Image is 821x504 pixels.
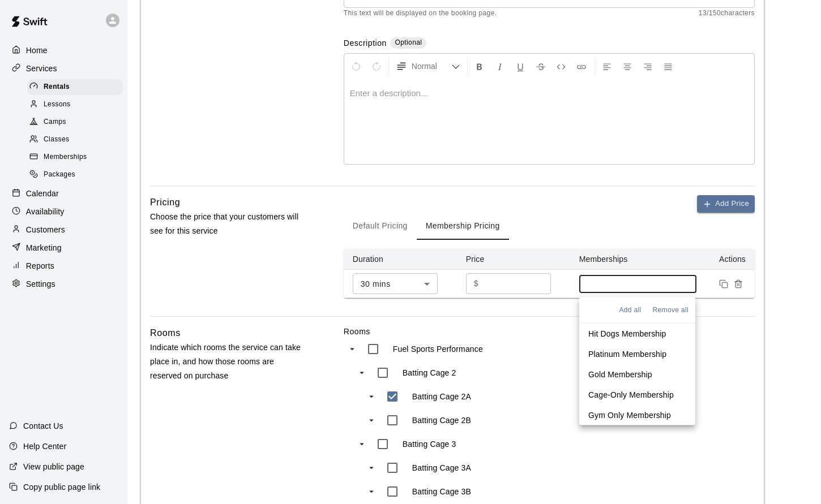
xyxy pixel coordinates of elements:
[412,462,471,473] p: Batting Cage 3A
[697,195,755,213] button: Add Price
[9,239,118,256] a: Marketing
[26,188,59,199] p: Calendar
[27,79,123,95] div: Rentals
[26,63,57,74] p: Services
[26,260,54,272] p: Reports
[26,224,65,235] p: Customers
[27,149,123,165] div: Memberships
[26,45,48,56] p: Home
[344,37,387,50] label: Description
[23,481,100,493] p: Copy public page link
[412,415,471,426] p: Batting Cage 2B
[588,410,671,421] p: Gym Only Membership
[44,134,69,145] span: Classes
[731,277,746,291] button: Remove price
[44,117,66,128] span: Camps
[27,114,123,130] div: Camps
[26,242,62,253] p: Marketing
[705,249,755,270] th: Actions
[27,78,127,96] a: Rentals
[344,326,755,337] label: Rooms
[716,277,731,291] button: Duplicate price
[9,60,118,77] a: Services
[27,131,127,149] a: Classes
[395,38,422,46] span: Optional
[391,56,465,76] button: Formatting Options
[27,97,123,113] div: Lessons
[150,210,307,238] p: Choose the price that your customers will see for this service
[588,348,666,360] p: Platinum Membership
[44,81,70,93] span: Rentals
[597,56,617,76] button: Left Align
[23,461,84,472] p: View public page
[699,8,755,19] span: 13 / 150 characters
[417,213,509,240] button: Membership Pricing
[150,195,180,210] h6: Pricing
[26,206,65,217] p: Availability
[393,343,483,355] p: Fuel Sports Performance
[474,278,478,290] p: $
[9,275,118,292] a: Settings
[588,328,666,339] p: Hit Dogs Membership
[9,42,118,59] a: Home
[23,441,66,452] p: Help Center
[511,56,530,76] button: Format Underline
[403,367,456,378] p: Batting Cage 2
[412,391,471,402] p: Batting Cage 2A
[658,56,678,76] button: Justify Align
[44,169,75,180] span: Packages
[44,99,71,110] span: Lessons
[344,8,497,19] span: This text will be displayed on the booking page.
[412,486,471,497] p: Batting Cage 3B
[551,56,571,76] button: Insert Code
[403,438,456,450] p: Batting Cage 3
[44,152,87,163] span: Memberships
[353,273,438,294] div: 30 mins
[490,56,510,76] button: Format Italics
[588,389,674,400] p: Cage-Only Membership
[638,56,657,76] button: Right Align
[150,326,181,341] h6: Rooms
[150,341,307,384] p: Indicate which rooms the service can take place in, and how those rooms are reserved on purchase
[347,56,366,76] button: Undo
[27,149,127,166] a: Memberships
[27,96,127,113] a: Lessons
[27,114,127,131] a: Camps
[572,56,591,76] button: Insert Link
[9,257,118,274] a: Reports
[27,167,123,183] div: Packages
[412,61,451,72] span: Normal
[23,420,63,432] p: Contact Us
[531,56,550,76] button: Format Strikethrough
[9,203,118,220] a: Availability
[367,56,386,76] button: Redo
[27,166,127,184] a: Packages
[344,249,457,270] th: Duration
[27,132,123,148] div: Classes
[9,185,118,202] a: Calendar
[9,221,118,238] a: Customers
[344,213,417,240] button: Default Pricing
[26,278,55,290] p: Settings
[617,302,643,318] button: Add all
[470,56,489,76] button: Format Bold
[618,56,637,76] button: Center Align
[588,369,652,380] p: Gold Membership
[457,249,570,270] th: Price
[570,249,706,270] th: Memberships
[651,302,691,318] button: Remove all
